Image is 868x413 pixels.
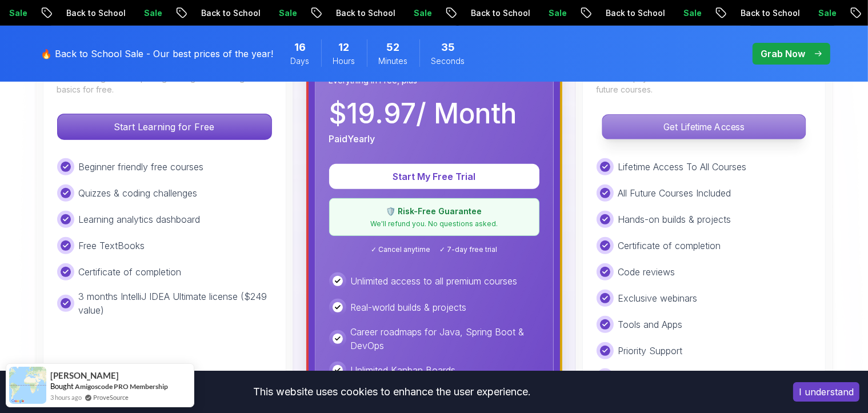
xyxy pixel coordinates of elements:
p: Career roadmaps for Java, Spring Boot & DevOps [351,325,539,352]
a: Start Learning for Free [57,121,272,133]
p: Exclusive webinars [618,291,698,305]
p: Grab Now [761,47,806,61]
p: 🔥 Back to School Sale - Our best prices of the year! [41,47,274,61]
a: ProveSource [93,392,129,402]
p: Sale [763,7,799,19]
p: Back to School [11,7,89,19]
p: Sale [89,7,125,19]
p: Back to School [281,7,358,19]
p: Certificate of completion [79,265,182,279]
span: 52 Minutes [387,39,400,55]
span: ✓ 7-day free trial [439,245,497,254]
p: 3 months IntelliJ IDEA Ultimate license ($249 value) [79,290,272,317]
p: Ideal for beginners exploring coding and learning the basics for free. [57,73,272,95]
p: Quizzes & coding challenges [79,186,198,200]
p: Start Learning for Free [58,114,271,139]
p: Certificate of completion [618,239,721,252]
a: Amigoscode PRO Membership [75,382,168,391]
span: 12 Hours [339,39,350,55]
p: Priority Support [618,344,683,358]
p: Back to School [415,7,493,19]
p: Back to School [550,7,628,19]
p: Code reviews [618,265,675,279]
p: Sale [628,7,665,19]
div: This website uses cookies to enhance the user experience. [9,379,776,404]
p: Hands-on builds & projects [618,212,731,226]
button: Start Learning for Free [57,114,272,140]
p: We'll refund you. No questions asked. [337,219,532,228]
p: Real-world builds & projects [351,300,467,314]
p: Start My Free Trial [343,170,526,183]
p: Get Lifetime Access [602,115,805,139]
p: Learning analytics dashboard [79,212,201,226]
a: Get Lifetime Access [597,121,811,133]
p: Sale [223,7,260,19]
p: Sale [358,7,395,19]
span: Minutes [379,55,408,67]
span: Bought [50,382,74,391]
button: Start My Free Trial [329,164,539,189]
span: [PERSON_NAME] [50,371,119,380]
p: Back to School [146,7,223,19]
a: Start My Free Trial [329,171,539,182]
p: Unlimited access to all premium courses [351,274,518,288]
p: Lifetime Access To All Courses [618,160,747,174]
span: 3 hours ago [50,392,82,402]
p: Tools and Apps [618,318,683,331]
button: Get Lifetime Access [602,114,806,139]
p: Back to School [685,7,763,19]
p: Amigoscode Swag Box [618,370,717,384]
span: Days [291,55,310,67]
p: Beginner friendly free courses [79,160,204,174]
span: 16 Days [294,39,306,55]
span: ✓ Cancel anytime [371,245,430,254]
p: Sale [493,7,530,19]
p: $ 19.97 / Month [329,100,517,127]
p: Unlimited Kanban Boards [351,363,456,377]
p: Paid Yearly [329,132,375,146]
p: One-time payment for lifetime access to all current and future courses. [597,73,811,95]
p: 🛡️ Risk-Free Guarantee [337,206,532,217]
span: Hours [333,55,355,67]
span: Seconds [431,55,465,67]
span: 35 Seconds [441,39,455,55]
img: provesource social proof notification image [9,367,46,404]
button: Accept cookies [793,382,859,402]
p: All Future Courses Included [618,186,731,200]
p: Free TextBooks [79,239,145,252]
